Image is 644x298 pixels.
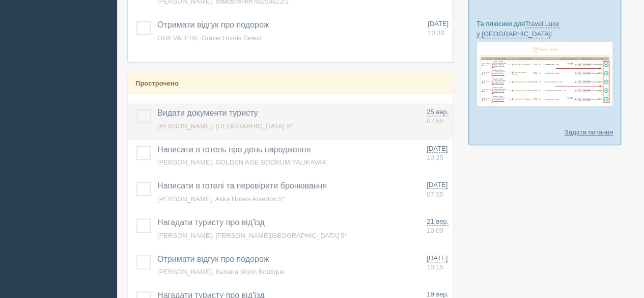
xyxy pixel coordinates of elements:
b: Прострочено [135,79,179,87]
a: [PERSON_NAME], Banana Moon Boutique [157,268,285,276]
a: Задати питання [565,127,613,137]
a: Отримати відгук про подорож [157,255,269,263]
span: 10:15 [427,263,443,271]
span: 10:25 [427,154,443,161]
a: [DATE] 10:30 [428,19,449,38]
span: [DATE] [427,145,447,153]
img: travel-luxe-%D0%BF%D0%BE%D0%B4%D0%B1%D0%BE%D1%80%D0%BA%D0%B0-%D1%81%D1%80%D0%BC-%D0%B4%D0%BB%D1%8... [477,41,613,107]
a: Видати документи туристу [157,109,258,117]
a: 21 вер. 10:00 [427,217,449,236]
a: Написати в готель про день народження [157,145,311,154]
a: Отримати відгук про подорож [157,20,269,29]
span: [DATE] [427,181,447,189]
a: Написати в готелі та перевірити бронювання [157,181,327,190]
span: 21 вер. [427,218,449,226]
span: 07:50 [427,117,443,125]
p: Та плюсики для : [477,19,613,38]
a: [DATE] 10:15 [427,254,449,273]
a: [DATE] 07:55 [427,180,449,199]
span: [DATE] [428,20,449,28]
a: [DATE] 10:25 [427,144,449,163]
span: 25 вер. [427,108,449,116]
a: [PERSON_NAME], [GEOGRAPHIC_DATA] 5* [157,122,292,130]
span: 10:00 [427,227,443,234]
a: 25 вер. 07:50 [427,107,449,126]
a: [PERSON_NAME], Akka Hotels Antedon 5* [157,195,285,203]
span: 10:30 [428,29,444,37]
a: Нагадати туристу про від'їзд [157,218,265,227]
span: [DATE] [427,254,447,262]
span: 07:55 [427,191,443,198]
a: [PERSON_NAME], [PERSON_NAME][GEOGRAPHIC_DATA] 5* [157,232,347,239]
a: Travel Luxe у [GEOGRAPHIC_DATA] [477,20,559,38]
a: OHII VALERII, Gravel Hotels Select [157,34,262,42]
a: [PERSON_NAME], GOLDEN AGE BODRUM YALIKAVAK [157,158,327,166]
